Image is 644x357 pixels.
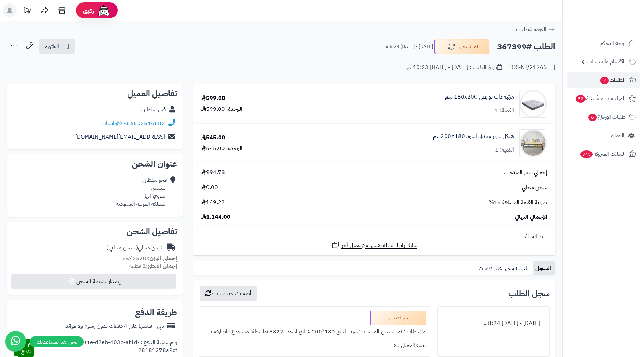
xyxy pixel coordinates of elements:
[101,119,122,127] a: واتساب
[18,3,36,19] a: تحديثات المنصة
[600,38,626,48] span: لوحة التحكم
[405,63,502,71] div: تاريخ الطلب : [DATE] - [DATE] 10:23 ص
[34,339,177,357] div: رقم عملية الدفع : 4895804e-d2eb-403b-af1d-28181278a9cf
[201,169,225,177] span: 994.78
[567,72,640,88] a: الطلبات2
[135,308,177,317] h2: طريقة الدفع
[600,77,609,84] span: 2
[83,6,94,15] span: رفيق
[580,150,593,158] span: 345
[504,169,547,177] span: إجمالي سعر المنتجات
[11,274,176,289] button: إصدار بوليصة الشحن
[580,149,626,159] span: السلات المتروكة
[508,289,550,298] h3: سجل الطلب
[201,184,218,192] span: 0.00
[331,241,417,249] a: شارك رابط السلة نفسها مع عميل آخر
[533,261,555,275] a: السجل
[141,106,166,114] a: فجر سلطان
[567,127,640,144] a: العملاء
[588,112,626,122] span: طلبات الإرجاع
[433,132,514,140] a: هيكل سرير معدني أسود 180×200سم
[575,94,626,103] span: المراجعات والأسئلة
[516,25,547,33] span: العودة للطلبات
[434,39,490,54] button: تم الشحن
[567,146,640,162] a: السلات المتروكة345
[588,114,597,121] span: 6
[75,133,165,141] a: [EMAIL_ADDRESS][DOMAIN_NAME]
[442,317,545,330] div: [DATE] - [DATE] 8:24 م
[495,107,514,115] div: الكمية: 1
[611,131,625,140] span: العملاء
[515,213,547,221] span: الإجمالي النهائي
[201,145,242,153] div: الوحدة: 545.00
[600,75,626,85] span: الطلبات
[129,262,177,270] small: 2 قطعة
[516,25,555,33] a: العودة للطلبات
[116,176,167,208] div: فجر سلطان النسيم، المروج، ابها المملكة العربية السعودية
[489,199,547,207] span: ضريبة القيمة المضافة 15%
[567,35,640,52] a: لوحة التحكم
[39,39,75,54] a: الفاتورة
[201,199,225,207] span: 149.22
[203,339,426,352] div: تنبيه العميل : لا
[196,233,552,241] div: رابط السلة
[522,184,547,192] span: شحن مجاني
[97,3,111,17] img: ai-face.png
[200,286,257,301] button: أضف تحديث جديد
[445,93,514,101] a: مرتبة ذات نوابض 180x200 سم
[370,311,426,325] div: تم الشحن
[106,244,163,252] div: شحن مجاني
[21,339,33,356] span: تم الدفع
[497,40,555,54] h2: الطلب #367399
[508,63,555,72] div: POS-NT/21266
[567,90,640,107] a: المراجعات والأسئلة52
[386,43,433,50] small: [DATE] - [DATE] 8:24 م
[476,261,533,275] a: تابي : قسمها على دفعات
[122,254,177,263] small: 25.00 كجم
[13,227,177,236] h2: تفاصيل الشحن
[495,146,514,154] div: الكمية: 1
[567,109,640,125] a: طلبات الإرجاع6
[576,95,586,103] span: 52
[520,129,547,157] img: 1754548507-110101050033-90x90.jpg
[65,322,164,330] div: تابي - قسّمها على 4 دفعات بدون رسوم ولا فوائد
[201,94,225,102] div: 599.00
[341,241,417,249] span: شارك رابط السلة نفسها مع عميل آخر
[146,262,177,270] strong: إجمالي القطع:
[106,243,138,252] span: ( شحن مجاني )
[201,105,242,113] div: الوحدة: 599.00
[13,160,177,168] h2: عنوان الشحن
[148,254,177,263] strong: إجمالي الوزن:
[201,213,230,221] span: 1,144.00
[203,325,426,339] div: ملاحظات : تم الشحن المنتجات: سرير راحتى 180*200 شرائح اسود -3822 بواسطة: مستودع عام ارفف
[13,90,177,98] h2: تفاصيل العميل
[587,57,626,67] span: الأقسام والمنتجات
[520,90,547,118] img: 1702708315-RS-09-90x90.jpg
[45,42,59,51] span: الفاتورة
[123,119,165,127] a: 966502516882
[201,134,225,142] div: 545.00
